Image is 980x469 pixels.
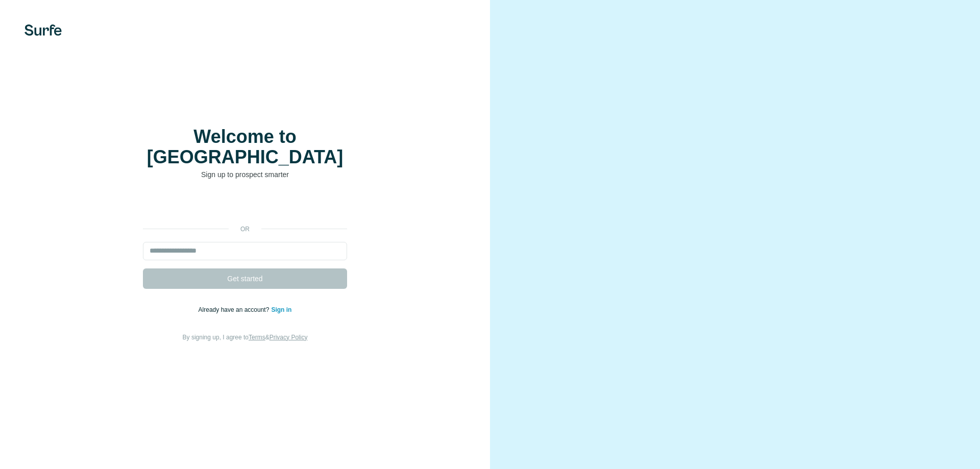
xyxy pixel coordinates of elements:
[199,306,272,313] span: Already have an account?
[249,334,265,341] a: Terms
[271,306,291,313] a: Sign in
[138,195,352,217] iframe: Sign in with Google Button
[143,127,347,167] h1: Welcome to [GEOGRAPHIC_DATA]
[183,334,308,341] span: By signing up, I agree to &
[269,334,308,341] a: Privacy Policy
[229,225,261,234] p: or
[143,169,347,180] p: Sign up to prospect smarter
[24,24,62,36] img: Surfe's logo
